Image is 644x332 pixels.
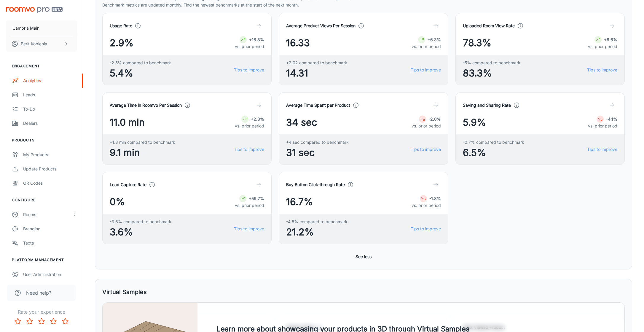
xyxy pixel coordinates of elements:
[411,146,441,153] a: Tips to improve
[110,115,145,130] span: 11.0 min
[463,60,520,66] span: -5% compared to benchmark
[286,181,345,188] h4: Buy Button Click-through Rate
[6,20,77,36] button: Cambria Main
[110,102,182,108] h4: Average Time in Roomvo Per Session
[21,41,47,47] p: Berit Kobienia
[234,226,264,232] a: Tips to improve
[412,123,441,129] p: vs. prior period
[353,251,374,262] button: See less
[249,196,264,201] strong: +59.7%
[587,67,617,73] a: Tips to improve
[102,288,147,296] h5: Virtual Samples
[606,116,617,122] strong: -4.1%
[23,166,77,172] div: Update Products
[286,195,313,209] span: 16.7%
[6,7,63,13] img: Roomvo PRO Beta
[412,43,441,50] p: vs. prior period
[411,226,441,232] a: Tips to improve
[463,139,524,146] span: -0.7% compared to benchmark
[110,181,146,188] h4: Lead Capture Rate
[23,240,77,246] div: Texts
[110,218,171,225] span: -3.6% compared to benchmark
[234,146,264,153] a: Tips to improve
[23,92,77,98] div: Leads
[24,315,36,327] button: Rate 2 star
[23,151,77,158] div: My Products
[251,116,264,122] strong: +2.3%
[286,218,347,225] span: -4.5% compared to benchmark
[110,146,175,160] span: 9.1 min
[235,123,264,129] p: vs. prior period
[286,60,347,66] span: +2.02 compared to benchmark
[110,139,175,146] span: +1.8 min compared to benchmark
[12,25,39,31] p: Cambria Main
[110,36,133,50] span: 2.9%
[235,202,264,209] p: vs. prior period
[463,36,491,50] span: 78.3%
[604,37,617,42] strong: +6.6%
[286,115,317,130] span: 34 sec
[286,23,356,29] h4: Average Product Views Per Session
[463,23,515,29] h4: Uploaded Room View Rate
[36,315,47,327] button: Rate 3 star
[286,139,349,146] span: +4 sec compared to benchmark
[463,146,524,160] span: 6.5%
[59,315,71,327] button: Rate 5 star
[23,211,72,218] div: Rooms
[428,116,441,122] strong: -2.0%
[23,120,77,127] div: Dealers
[23,271,77,278] div: User Administration
[102,2,625,8] p: Benchmark metrics are updated monthly. Find the newest benchmarks at the start of the next month.
[6,36,77,52] button: Berit Kobienia
[110,225,171,239] span: 3.6%
[463,66,520,80] span: 83.3%
[588,123,617,129] p: vs. prior period
[26,289,51,296] span: Need help?
[110,60,171,66] span: -2.5% compared to benchmark
[286,66,347,80] span: 14.31
[110,195,125,209] span: 0%
[587,146,617,153] a: Tips to improve
[12,315,24,327] button: Rate 1 star
[110,66,171,80] span: 5.4%
[23,226,77,232] div: Branding
[286,225,347,239] span: 21.2%
[234,67,264,73] a: Tips to improve
[411,67,441,73] a: Tips to improve
[235,43,264,50] p: vs. prior period
[429,196,441,201] strong: -1.8%
[286,102,350,108] h4: Average Time Spent per Product
[110,23,132,29] h4: Usage Rate
[23,106,77,112] div: To-do
[463,115,486,130] span: 5.9%
[23,77,77,84] div: Analytics
[286,36,310,50] span: 16.33
[463,102,511,108] h4: Saving and Sharing Rate
[23,180,77,186] div: QR Codes
[412,202,441,209] p: vs. prior period
[588,43,617,50] p: vs. prior period
[286,146,349,160] span: 31 sec
[249,37,264,42] strong: +16.8%
[428,37,441,42] strong: +6.3%
[47,315,59,327] button: Rate 4 star
[5,308,78,315] p: Rate your experience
